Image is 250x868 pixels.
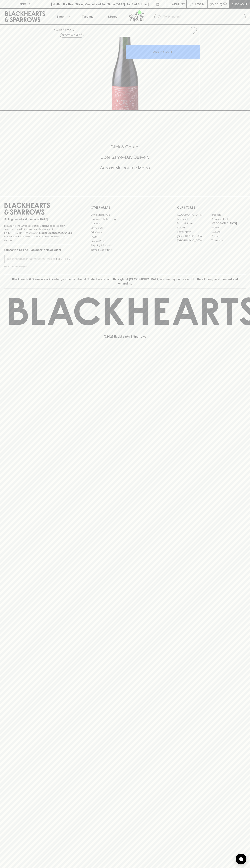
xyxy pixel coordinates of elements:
p: Sibling owned and run since [DATE] [4,218,73,221]
p: ADD TO CART [153,50,172,54]
div: Call to action block [4,130,246,189]
a: Privacy Policy [91,239,159,243]
h5: Across Melbourne Metro [4,165,246,171]
button: ADD TO CART [126,45,200,59]
p: SUBSCRIBE [56,257,71,261]
a: Contact Us [91,226,159,230]
a: Business & Bulk Gifting [91,217,159,221]
a: Shipping Information [91,243,159,248]
p: Shop [56,14,64,19]
p: Checkout [231,2,247,6]
a: Geelong [211,230,246,234]
a: Brunswick West [177,221,211,225]
a: HOME [54,28,62,31]
p: Blackhearts & Sparrows acknowledges the traditional Custodians of land throughout [GEOGRAPHIC_DAT... [7,277,243,286]
button: Add to wishlist [188,26,198,35]
p: OTHER AREAS [91,205,159,210]
p: Subscribe to The Blackhearts Newsletter [4,248,73,252]
p: Tastings [82,14,93,19]
a: Bottle Drop FAQ's [91,213,159,217]
a: Gift Cards [91,230,159,235]
a: Stores [100,9,125,24]
input: e.g. jane@blackheartsandsparrows.com.au [7,256,55,262]
p: Login [195,2,204,6]
img: 40753.png [51,37,200,110]
a: Tastings [75,9,100,24]
input: Try "Pinot noir" [163,14,243,20]
h5: Click & Collect [4,144,246,150]
a: Braddon [211,213,246,217]
p: OUR STORES [177,205,246,210]
a: Fitzroy North [177,230,211,234]
p: Stores [108,14,117,19]
a: Prahran [211,234,246,238]
a: Fitzroy [211,225,246,230]
p: $0.00 [210,2,218,6]
img: bubble-icon [239,857,243,861]
strong: Liquor License #32064953 [39,231,72,234]
a: [GEOGRAPHIC_DATA] [211,221,246,225]
a: Brunswick [177,217,211,221]
p: We will never spam you [4,265,73,268]
a: Brunswick East [211,217,246,221]
p: It is against the law to sell or supply alcohol to, or to obtain alcohol on behalf of a person un... [4,224,73,242]
a: FAQ's [91,235,159,239]
a: [GEOGRAPHIC_DATA] [177,213,211,217]
p: Wishlist [172,2,185,6]
a: SHOP [65,28,72,31]
a: Terms & Conditions [91,248,159,252]
a: [GEOGRAPHIC_DATA] [177,238,211,243]
p: FIND US [19,2,31,6]
a: Careers [91,221,159,226]
button: Add to wishlist [60,33,83,38]
a: [GEOGRAPHIC_DATA] [177,234,211,238]
button: Shop [50,9,75,24]
p: 0 [224,3,226,5]
a: Elwood [177,225,211,230]
a: Thornbury [211,238,246,243]
button: SUBSCRIBE [55,255,73,263]
h5: Uber Same-Day Delivery [4,154,246,160]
